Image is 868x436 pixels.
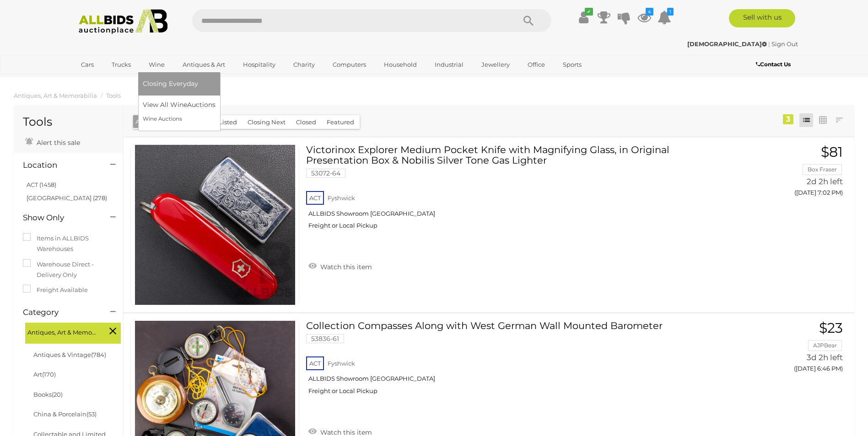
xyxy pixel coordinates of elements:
a: Office [522,57,551,72]
a: Sign Out [771,40,798,48]
b: Contact Us [756,61,791,68]
a: Art(170) [33,371,56,378]
a: Collection Compasses Along with West German Wall Mounted Barometer 53836-61 ACT Fyshwick ALLBIDS ... [313,320,726,402]
button: Closed [291,115,322,129]
a: Alert this sale [23,135,82,149]
span: (20) [52,391,63,398]
a: Trucks [106,57,137,72]
a: Charity [287,57,321,72]
span: (170) [42,371,56,378]
a: ACT (1458) [27,181,56,188]
div: 3 [783,114,793,124]
a: Watch this item [306,259,374,273]
a: Industrial [429,57,469,72]
a: Antiques & Vintage(784) [33,351,106,358]
button: Search [506,9,551,32]
a: $81 Box Fraser 2d 2h left ([DATE] 7:02 PM) [739,144,845,202]
span: $23 [819,319,843,336]
a: [GEOGRAPHIC_DATA] (278) [27,194,107,202]
span: (784) [91,351,106,358]
button: Closing Next [242,115,291,129]
i: 4 [646,8,653,16]
a: 4 [637,9,651,26]
a: 1 [658,9,671,26]
span: (53) [86,410,97,418]
a: Computers [327,57,372,72]
a: ✔ [577,9,591,26]
a: Antiques & Art [177,57,231,72]
h4: Location [23,161,97,170]
span: Watch this item [318,263,372,271]
a: Victorinox Explorer Medium Pocket Knife with Magnifying Glass, in Original Presentation Box & Nob... [313,144,726,236]
a: [DEMOGRAPHIC_DATA] [687,40,768,48]
label: Warehouse Direct - Delivery Only [23,259,114,281]
a: Cars [75,57,100,72]
span: Alert this sale [34,138,80,147]
a: Hospitality [237,57,281,72]
label: Freight Available [23,285,88,295]
h1: Tools [23,116,114,128]
h4: Show Only [23,213,97,222]
button: All [133,115,146,128]
label: Items in ALLBIDS Warehouses [23,233,114,255]
span: Antiques, Art & Memorabilia [27,325,96,338]
a: Jewellery [475,57,516,72]
span: | [768,40,770,48]
a: Sell with us [729,9,795,27]
a: $23 AJPBear 3d 2h left ([DATE] 6:46 PM) [739,320,845,378]
h4: Category [23,308,97,317]
i: ✔ [585,8,593,16]
button: Featured [321,115,360,129]
img: Allbids.com.au [74,9,173,34]
i: 1 [667,8,674,16]
a: Sports [557,57,588,72]
a: Wine [143,57,171,72]
a: Books(20) [33,391,63,398]
a: Contact Us [756,59,793,69]
a: Antiques, Art & Memorabilia [14,92,97,99]
a: Household [378,57,423,72]
span: $81 [821,144,843,160]
button: Just Listed [199,115,243,129]
strong: [DEMOGRAPHIC_DATA] [687,40,767,48]
a: Tools [106,92,121,99]
img: 53072-64a.jpg [135,145,295,305]
a: China & Porcelain(53) [33,410,97,418]
a: [GEOGRAPHIC_DATA] [75,72,152,87]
